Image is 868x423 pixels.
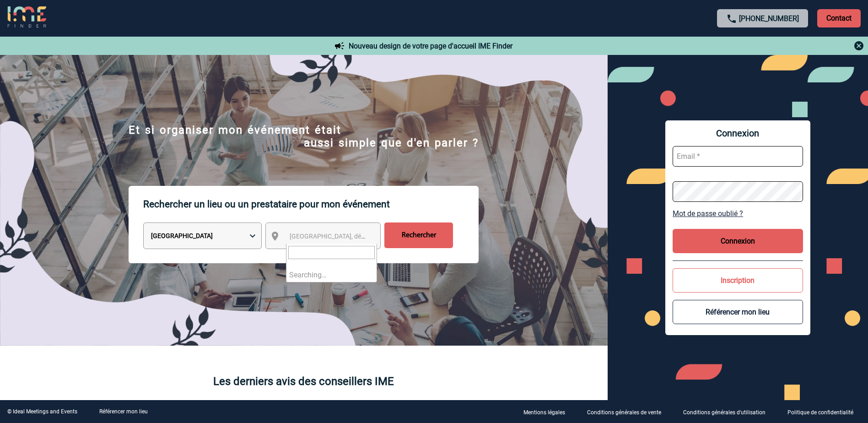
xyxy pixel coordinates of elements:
span: [GEOGRAPHIC_DATA], département, région... [290,233,417,240]
a: Mentions légales [516,407,580,416]
a: Mot de passe oublié ? [673,209,803,218]
input: Rechercher [384,222,453,248]
p: Mentions légales [523,409,565,416]
img: call-24-px.png [726,13,737,24]
p: Conditions générales de vente [587,409,661,416]
a: Politique de confidentialité [780,407,868,416]
p: Politique de confidentialité [787,409,853,416]
button: Référencer mon lieu [673,300,803,324]
p: Contact [817,9,861,27]
input: Email * [673,146,803,167]
span: Connexion [673,128,803,139]
a: Conditions générales d'utilisation [676,407,780,416]
li: Searching… [286,268,377,282]
button: Inscription [673,268,803,293]
a: Conditions générales de vente [580,407,676,416]
p: Rechercher un lieu ou un prestataire pour mon événement [143,186,479,222]
p: Conditions générales d'utilisation [683,409,766,416]
a: Référencer mon lieu [99,408,148,415]
button: Connexion [673,229,803,253]
a: [PHONE_NUMBER] [739,14,799,23]
div: © Ideal Meetings and Events [7,408,77,415]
